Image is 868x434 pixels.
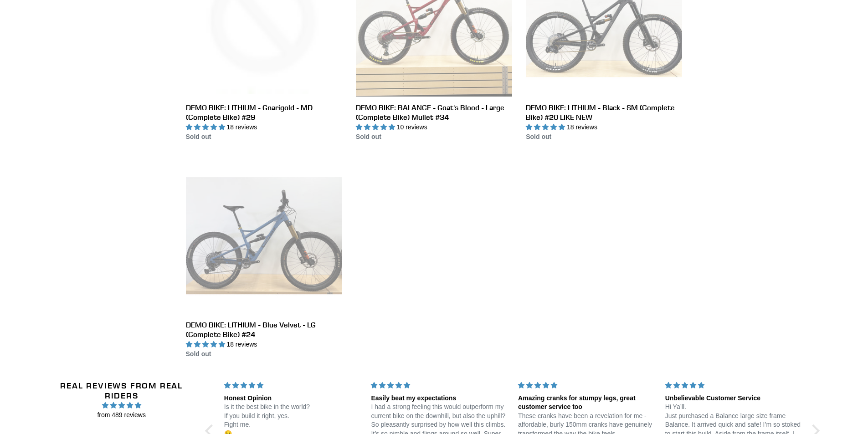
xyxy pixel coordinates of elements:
div: 5 stars [371,381,507,390]
div: 5 stars [224,381,360,390]
div: Honest Opinion [224,394,360,403]
h2: Real Reviews from Real Riders [43,381,200,400]
div: Unbelievable Customer Service [665,394,801,403]
div: 5 stars [665,381,801,390]
span: from 489 reviews [43,410,200,420]
div: Amazing cranks for stumpy legs, great customer service too [518,394,654,412]
div: 5 stars [518,381,654,390]
span: 4.96 stars [43,400,200,410]
div: Easily beat my expectations [371,394,507,403]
